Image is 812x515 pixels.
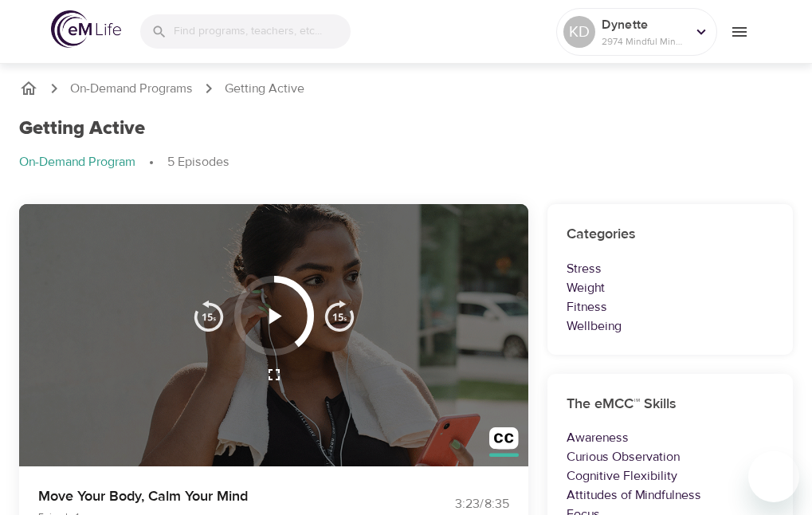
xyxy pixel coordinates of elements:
p: Move Your Body, Calm Your Mind [38,486,386,507]
input: Find programs, teachers, etc... [174,14,351,49]
p: Awareness [567,428,774,447]
p: Wellbeing [567,316,774,336]
p: Dynette [602,15,686,34]
a: On-Demand Programs [70,80,193,98]
p: 5 Episodes [167,153,229,171]
nav: breadcrumb [19,79,793,98]
nav: breadcrumb [19,153,793,172]
img: close_caption.svg [489,427,519,457]
h6: The eMCC™ Skills [567,393,774,416]
div: 3:23 / 8:35 [406,495,509,513]
button: menu [717,10,761,53]
img: 15s_next.svg [324,300,355,332]
p: 2974 Mindful Minutes [602,34,686,49]
h1: Getting Active [19,117,145,140]
p: Stress [567,259,774,278]
p: Fitness [567,297,774,316]
h6: Categories [567,223,774,246]
button: Transcript/Closed Captions (c) [480,418,528,466]
p: Curious Observation [567,447,774,466]
p: Getting Active [225,80,304,98]
p: On-Demand Program [19,153,135,171]
iframe: Button to launch messaging window [748,451,799,502]
img: logo [51,10,121,48]
p: Weight [567,278,774,297]
p: Attitudes of Mindfulness [567,486,774,505]
div: KD [563,16,595,48]
p: Cognitive Flexibility [567,466,774,486]
img: 15s_prev.svg [193,300,225,332]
